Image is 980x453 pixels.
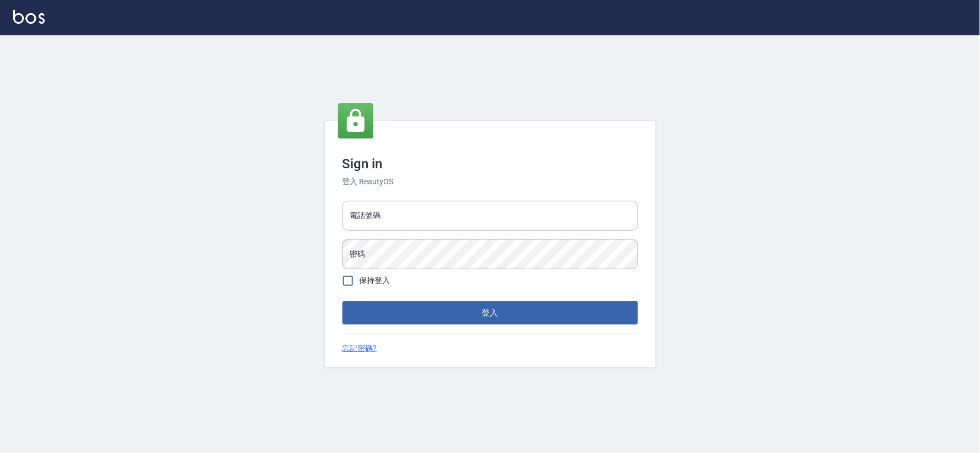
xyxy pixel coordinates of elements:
span: 保持登入 [360,275,390,286]
button: 登入 [342,301,638,324]
a: 忘記密碼? [342,343,377,354]
h3: Sign in [342,156,638,172]
img: Logo [13,10,45,24]
h6: 登入 BeautyOS [342,176,638,188]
